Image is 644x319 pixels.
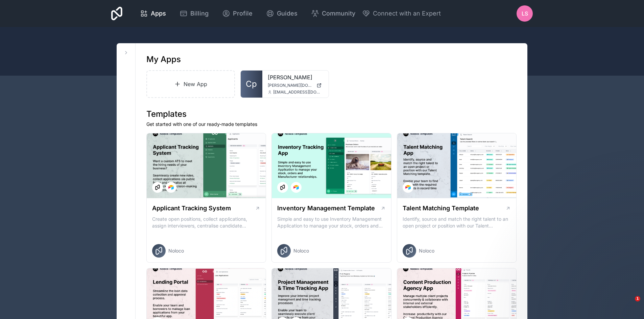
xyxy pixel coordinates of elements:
img: Airtable Logo [168,185,174,190]
a: New App [146,70,235,98]
span: Profile [233,9,253,18]
a: Profile [217,6,258,21]
p: Get started with one of our ready-made templates [146,121,517,128]
p: Identify, source and match the right talent to an open project or position with our Talent Matchi... [403,216,511,229]
a: Billing [174,6,214,21]
span: Noloco [419,247,434,254]
p: Simple and easy to use Inventory Management Application to manage your stock, orders and Manufact... [277,216,385,229]
span: Connect with an Expert [373,9,441,18]
span: Community [322,9,355,18]
a: Apps [135,6,171,21]
a: Community [306,6,361,21]
span: Cp [246,79,257,89]
button: Connect with an Expert [362,9,441,18]
a: [PERSON_NAME][DOMAIN_NAME] [268,83,323,88]
span: Noloco [168,247,184,254]
a: Cp [241,71,262,98]
h1: Templates [146,109,517,119]
span: LS [522,9,528,18]
span: [EMAIL_ADDRESS][DOMAIN_NAME] [273,89,323,95]
img: Airtable Logo [293,185,299,190]
span: Apps [151,9,166,18]
span: Noloco [293,247,309,254]
span: Billing [190,9,209,18]
span: 1 [635,296,640,301]
a: [PERSON_NAME] [268,73,323,81]
iframe: Intercom live chat [621,296,637,312]
a: Guides [261,6,303,21]
img: Airtable Logo [405,185,411,190]
h1: Inventory Management Template [277,204,375,213]
span: Guides [277,9,297,18]
h1: My Apps [146,54,181,65]
p: Create open positions, collect applications, assign interviewers, centralise candidate feedback a... [152,216,260,229]
span: [PERSON_NAME][DOMAIN_NAME] [268,83,314,88]
h1: Applicant Tracking System [152,204,231,213]
h1: Talent Matching Template [403,204,479,213]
